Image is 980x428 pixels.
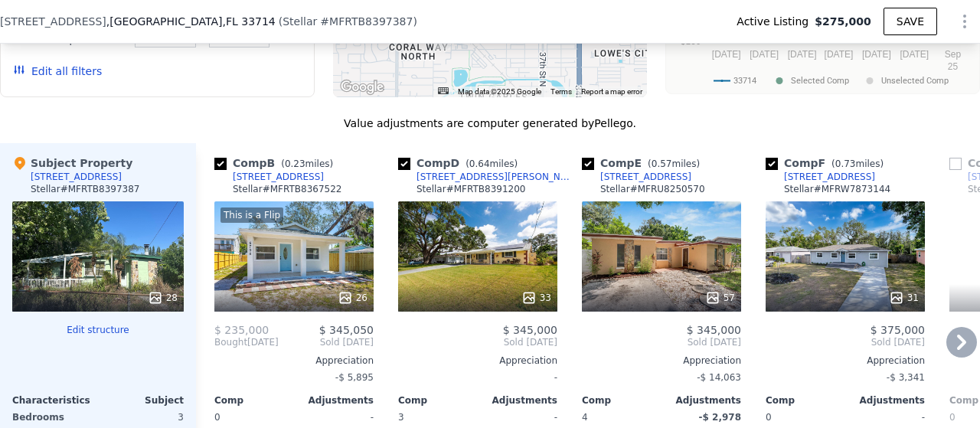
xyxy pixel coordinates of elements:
[582,394,661,407] div: Comp
[766,336,925,348] span: Sold [DATE]
[233,171,324,183] div: [STREET_ADDRESS]
[766,412,772,423] span: 0
[521,290,551,305] div: 33
[766,171,875,183] a: [STREET_ADDRESS]
[398,354,557,367] div: Appreciation
[398,394,478,407] div: Comp
[438,87,449,94] button: Keyboard shortcuts
[98,394,184,407] div: Subject
[214,336,279,348] div: [DATE]
[12,324,184,336] button: Edit structure
[949,6,980,37] button: Show Options
[12,407,95,428] div: Bedrooms
[214,394,294,407] div: Comp
[398,155,524,171] div: Comp D
[222,15,275,28] span: , FL 33714
[949,412,955,423] span: 0
[791,76,849,86] text: Selected Comp
[458,87,541,96] span: Map data ©2025 Google
[12,155,132,171] div: Subject Property
[320,15,413,28] span: # MFRTB8397387
[481,407,557,428] div: -
[337,77,387,97] img: Google
[871,324,925,336] span: $ 375,000
[214,171,324,183] a: [STREET_ADDRESS]
[887,372,925,383] span: -$ 3,341
[398,336,557,348] span: Sold [DATE]
[582,155,706,171] div: Comp E
[459,158,524,169] span: ( miles)
[214,155,339,171] div: Comp B
[275,158,339,169] span: ( miles)
[398,367,557,388] div: -
[214,324,269,336] span: $ 235,000
[889,290,919,305] div: 31
[642,158,706,169] span: ( miles)
[845,394,925,407] div: Adjustments
[294,394,374,407] div: Adjustments
[945,49,962,60] text: Sep
[825,49,854,60] text: [DATE]
[815,14,871,29] span: $275,000
[469,158,490,169] span: 0.64
[582,336,741,348] span: Sold [DATE]
[766,394,845,407] div: Comp
[582,354,741,367] div: Appreciation
[697,372,741,383] span: -$ 14,063
[398,412,404,423] span: 3
[337,77,387,97] a: Open this area in Google Maps (opens a new window)
[784,171,875,183] div: [STREET_ADDRESS]
[31,183,139,195] div: Stellar # MFRTB8397387
[687,324,741,336] span: $ 345,000
[214,412,220,423] span: 0
[416,183,525,195] div: Stellar # MFRTB8391200
[733,76,756,86] text: 33714
[948,61,959,72] text: 25
[848,407,925,428] div: -
[737,14,815,29] span: Active Listing
[750,49,779,60] text: [DATE]
[581,87,642,96] a: Report a map error
[550,87,572,96] a: Terms (opens in new tab)
[285,158,305,169] span: 0.23
[881,76,949,86] text: Unselected Comp
[652,158,672,169] span: 0.57
[319,324,374,336] span: $ 345,050
[398,171,576,183] a: [STREET_ADDRESS][PERSON_NAME]
[862,49,891,60] text: [DATE]
[31,171,122,183] div: [STREET_ADDRESS]
[12,394,98,407] div: Characteristics
[699,412,741,423] span: -$ 2,978
[503,324,557,336] span: $ 345,000
[101,407,184,428] div: 3
[416,171,576,183] div: [STREET_ADDRESS][PERSON_NAME]
[661,394,741,407] div: Adjustments
[835,158,856,169] span: 0.73
[13,64,102,79] button: Edit all filters
[788,49,817,60] text: [DATE]
[148,290,178,305] div: 28
[712,49,741,60] text: [DATE]
[279,14,417,29] div: ( )
[582,412,588,423] span: 4
[283,15,317,28] span: Stellar
[335,372,374,383] span: -$ 5,895
[582,171,691,183] a: [STREET_ADDRESS]
[600,183,705,195] div: Stellar # MFRU8250570
[220,207,283,223] div: This is a Flip
[825,158,890,169] span: ( miles)
[297,407,374,428] div: -
[214,336,247,348] span: Bought
[766,155,890,171] div: Comp F
[681,36,701,47] text: $150
[106,14,276,29] span: , [GEOGRAPHIC_DATA]
[279,336,374,348] span: Sold [DATE]
[214,354,374,367] div: Appreciation
[338,290,367,305] div: 26
[705,290,735,305] div: 57
[233,183,341,195] div: Stellar # MFRTB8367522
[766,354,925,367] div: Appreciation
[478,394,557,407] div: Adjustments
[884,8,937,35] button: SAVE
[600,171,691,183] div: [STREET_ADDRESS]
